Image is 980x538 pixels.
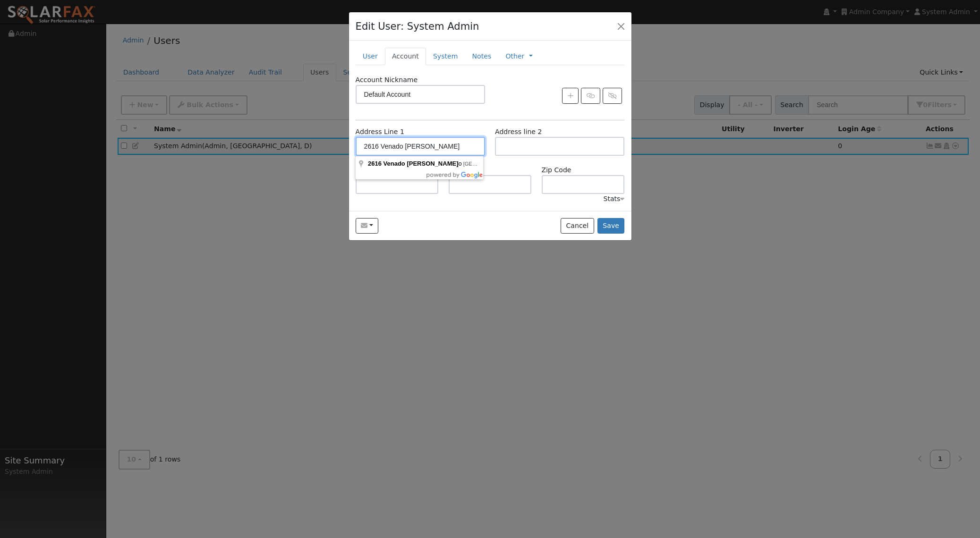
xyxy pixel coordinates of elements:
[597,218,625,234] button: Save
[383,160,459,167] span: Venado [PERSON_NAME]
[356,218,379,234] button: admin@localhost.com
[426,48,465,65] a: System
[356,127,404,137] label: Address Line 1
[368,160,382,167] span: 2616
[368,160,463,167] span: o
[581,88,600,104] button: Link Account
[542,165,571,175] label: Zip Code
[495,127,542,137] label: Address line 2
[385,48,426,65] a: Account
[561,218,594,234] button: Cancel
[505,51,524,61] a: Other
[562,88,579,104] button: Create New Account
[603,194,624,204] div: Stats
[603,88,622,104] button: Unlink Account
[463,161,631,167] span: [GEOGRAPHIC_DATA], [GEOGRAPHIC_DATA], [GEOGRAPHIC_DATA]
[356,48,385,65] a: User
[356,75,418,85] label: Account Nickname
[465,48,498,65] a: Notes
[356,19,479,34] h4: Edit User: System Admin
